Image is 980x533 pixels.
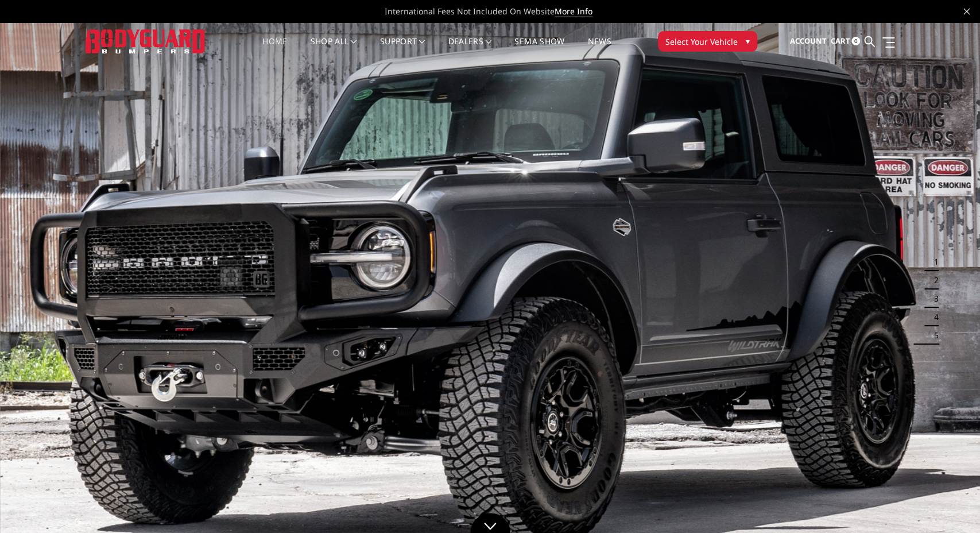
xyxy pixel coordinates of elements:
[665,36,738,48] span: Select Your Vehicle
[746,35,750,47] span: ▾
[789,26,826,57] a: Account
[851,37,860,45] span: 0
[927,308,939,326] button: 4 of 5
[789,36,826,46] span: Account
[923,478,980,533] iframe: Chat Widget
[927,289,939,308] button: 3 of 5
[470,513,510,533] a: Click to Down
[830,36,850,46] span: Cart
[927,326,939,345] button: 5 of 5
[927,271,939,289] button: 2 of 5
[830,26,860,57] a: Cart 0
[514,37,564,60] a: SEMA Show
[927,253,939,271] button: 1 of 5
[555,6,592,17] a: More Info
[587,37,611,60] a: News
[380,37,425,60] a: Support
[86,29,206,53] img: BODYGUARD BUMPERS
[262,37,287,60] a: Home
[311,37,357,60] a: shop all
[658,31,757,52] button: Select Your Vehicle
[448,37,492,60] a: Dealers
